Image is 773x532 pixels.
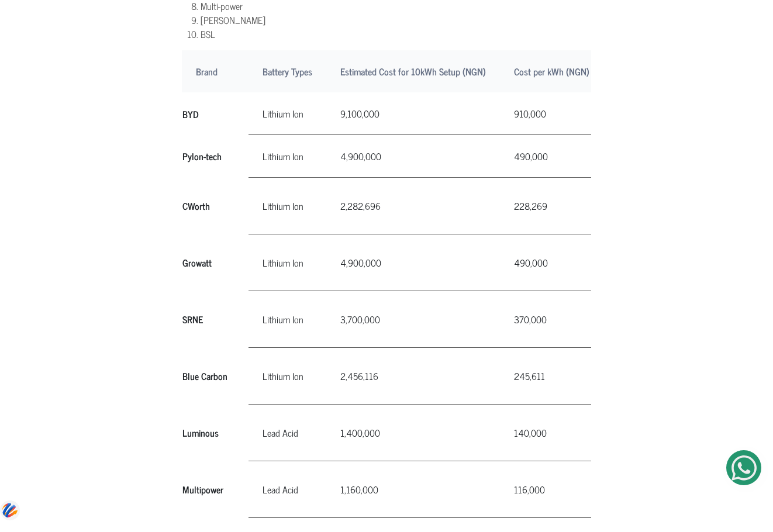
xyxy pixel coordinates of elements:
[500,92,603,135] td: 910,000
[182,135,249,178] th: Pylon-tech
[182,50,249,92] th: Brand
[326,461,500,518] td: 1,160,000
[731,455,757,481] img: Get Started On Earthbond Via Whatsapp
[182,234,249,291] th: Growatt
[326,50,500,92] th: Estimated Cost for 10kWh Setup (NGN)
[500,234,603,291] td: 490,000
[249,178,326,234] td: Lithium Ion
[182,461,249,518] th: Multipower
[500,50,603,92] th: Cost per kWh (NGN)
[500,291,603,348] td: 370,000
[201,13,591,27] li: [PERSON_NAME]
[326,291,500,348] td: 3,700,000
[201,27,591,41] li: BSL
[500,405,603,461] td: 140,000
[249,405,326,461] td: Lead Acid
[249,461,326,518] td: Lead Acid
[500,461,603,518] td: 116,000
[326,234,500,291] td: 4,900,000
[249,348,326,405] td: Lithium Ion
[326,135,500,178] td: 4,900,000
[500,348,603,405] td: 245,611
[249,291,326,348] td: Lithium Ion
[326,405,500,461] td: 1,400,000
[249,50,326,92] th: Battery Types
[249,92,326,135] td: Lithium Ion
[326,178,500,234] td: 2,282,696
[182,291,249,348] th: SRNE
[326,348,500,405] td: 2,456,116
[182,92,249,135] th: BYD
[182,178,249,234] th: CWorth
[500,135,603,178] td: 490,000
[500,178,603,234] td: 228,269
[249,135,326,178] td: Lithium Ion
[326,92,500,135] td: 9,100,000
[182,348,249,405] th: Blue Carbon
[182,405,249,461] th: Luminous
[249,234,326,291] td: Lithium Ion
